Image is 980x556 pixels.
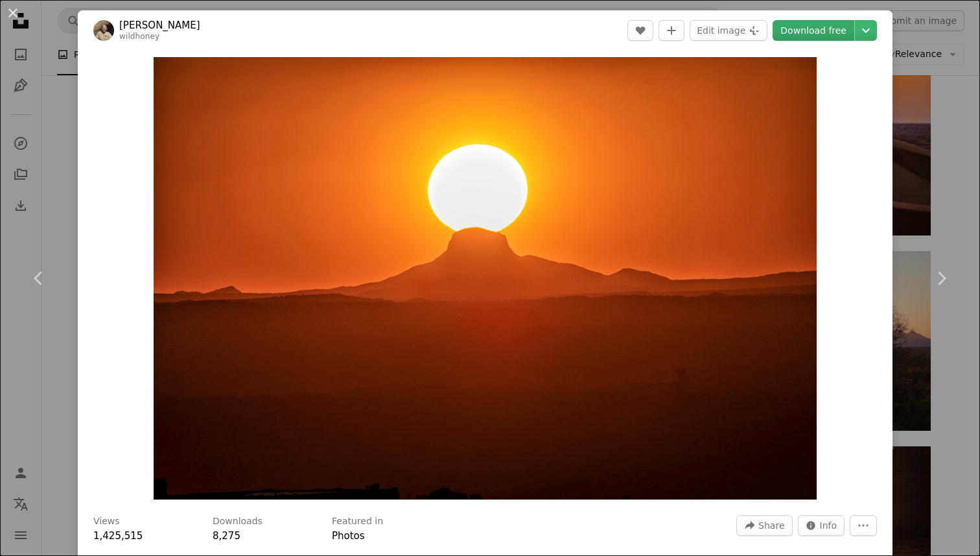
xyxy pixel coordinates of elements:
[93,530,143,542] span: 1,425,515
[93,20,114,41] img: Go to John Fowler's profile
[773,20,854,41] a: Download free
[213,515,262,528] h3: Downloads
[119,19,200,32] a: [PERSON_NAME]
[736,515,792,536] button: Share this image
[332,515,383,528] h3: Featured in
[332,530,365,542] a: Photos
[93,515,120,528] h3: Views
[855,20,877,41] button: Choose download size
[213,530,240,542] span: 8,275
[758,516,784,535] span: Share
[690,20,767,41] button: Edit image
[659,20,684,41] button: Add to Collection
[154,57,817,500] img: silhouette of mountain range during sunrise
[627,20,653,41] button: Like
[850,515,877,536] button: More Actions
[798,515,845,536] button: Stats about this image
[902,216,980,341] a: Next
[154,57,817,500] button: Zoom in on this image
[119,32,159,41] a: wildhoney
[820,516,837,535] span: Info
